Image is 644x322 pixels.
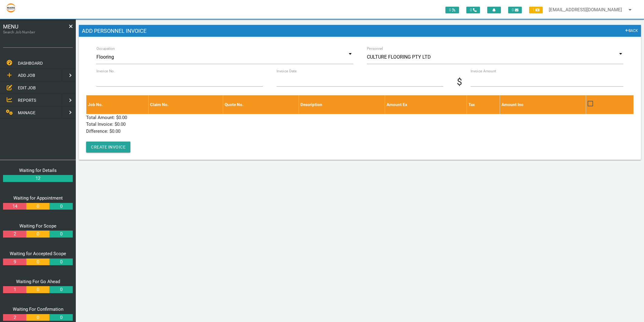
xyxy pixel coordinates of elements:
[457,75,471,89] span: $
[19,223,56,229] a: Waiting For Scope
[3,22,18,31] span: MENU
[467,95,500,114] th: Tax
[13,307,63,312] a: Waiting For Confirmation
[96,68,115,74] label: Invoice No.
[626,28,638,34] a: BACK
[3,175,73,182] a: 12
[277,68,297,74] label: Invoice Date
[466,7,480,13] span: 0
[471,68,593,74] label: Invoice Amount
[86,121,634,128] p: Total Invoice: $
[26,231,49,238] a: 0
[500,95,586,114] th: Amount Inc
[223,95,299,114] th: Quote No.
[149,95,223,114] th: Claim No.
[86,114,634,121] p: Total Amount: $
[508,7,522,13] span: 0
[3,231,26,238] a: 2
[79,25,641,37] h1: Add Personnel Invoice
[49,203,72,210] a: 0
[3,203,26,210] a: 14
[18,85,36,90] span: EDIT JOB
[3,259,26,265] a: 9
[10,251,66,256] a: Waiting for Accepted Scope
[3,314,26,321] a: 2
[117,122,126,127] span: 0.00
[3,29,59,35] label: Search Job Number
[18,73,35,78] span: ADD JOB
[529,7,543,13] span: 1
[18,110,35,115] span: MANAGE
[119,115,127,120] span: 0.00
[16,279,60,284] a: Waiting For Go Ahead
[86,128,634,135] p: Difference: $
[445,7,459,13] span: 0
[49,259,72,265] a: 0
[49,314,72,321] a: 0
[96,46,115,51] label: Occupation
[19,168,57,173] a: Waiting for Details
[6,3,16,13] img: s3file
[26,314,49,321] a: 0
[49,231,72,238] a: 0
[385,95,467,114] th: Amount Ex
[26,259,49,265] a: 0
[26,203,49,210] a: 0
[299,95,385,114] th: Description
[112,128,120,134] span: 0.00
[18,98,36,103] span: REPORTS
[3,286,26,293] a: 1
[86,95,149,114] th: Job No.
[13,195,63,201] a: Waiting for Appointment
[49,286,72,293] a: 0
[18,61,43,66] span: DASHBOARD
[86,142,130,152] button: Create Invoice
[26,286,49,293] a: 0
[367,46,383,51] label: Personnel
